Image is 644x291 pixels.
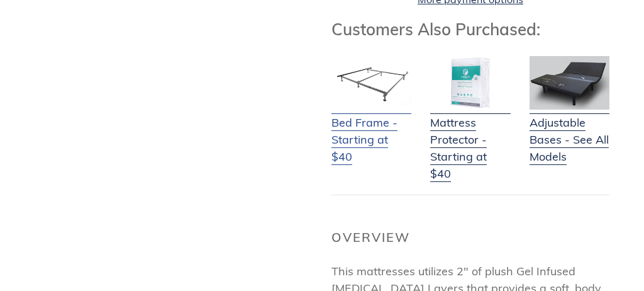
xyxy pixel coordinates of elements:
[430,98,510,182] a: Mattress Protector - Starting at $40
[530,56,609,110] img: Adjustable Base
[430,56,510,110] img: Mattress Protector
[530,98,609,165] a: Adjustable Bases - See All Models
[331,56,411,110] img: Bed Frame
[331,98,411,165] a: Bed Frame - Starting at $40
[331,230,609,245] h2: Overview
[331,20,609,39] h3: Customers Also Purchased:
